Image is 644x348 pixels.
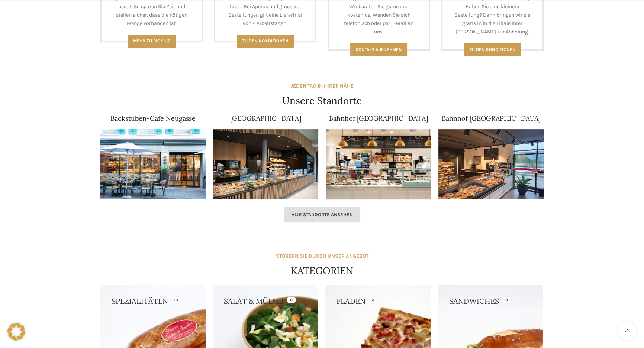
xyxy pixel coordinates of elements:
span: Zu den Konditionen [242,38,289,43]
a: Kontakt aufnehmen [350,43,407,56]
a: Backstuben-Café Neugasse [110,114,196,123]
a: [GEOGRAPHIC_DATA] [230,114,301,123]
a: Alle Standorte ansehen [284,207,360,222]
h4: Unsere Standorte [282,94,362,107]
a: Scroll to top button [618,322,637,341]
h4: KATEGORIEN [291,264,353,277]
a: Bahnhof [GEOGRAPHIC_DATA] [442,114,541,123]
a: Zu den Konditionen [237,35,294,48]
a: Zu den konditionen [464,43,521,56]
span: Alle Standorte ansehen [292,212,353,218]
span: Kontakt aufnehmen [355,47,402,52]
span: Zu den konditionen [469,47,516,52]
a: Bahnhof [GEOGRAPHIC_DATA] [329,114,428,123]
a: Mehr zu Pick-Up [128,35,176,48]
div: JEDEN TAG IN IHRER NÄHE [291,82,354,90]
div: STÖBERN SIE DURCH UNSER ANGEBOT [276,252,368,260]
span: Mehr zu Pick-Up [133,38,170,43]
